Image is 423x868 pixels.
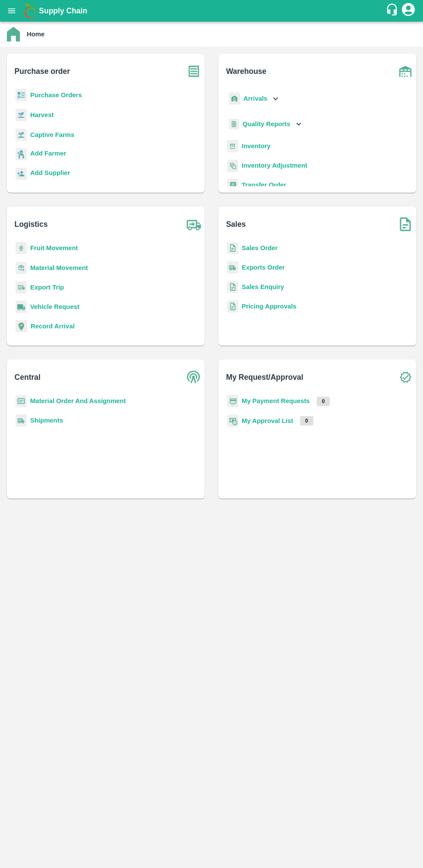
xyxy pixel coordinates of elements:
a: Exports Order [242,264,285,271]
a: Pricing Approvals [242,303,296,310]
a: Inventory Adjustment [242,162,307,169]
a: Fruit Movement [30,245,78,251]
img: harvest [16,108,27,121]
img: material [16,261,27,274]
img: shipments [16,414,27,427]
b: Arrivals [243,95,267,102]
a: My Payment Requests [242,397,310,404]
a: Purchase Orders [30,92,82,99]
a: Record Arrival [31,323,75,330]
b: Supply Chain [39,6,87,15]
img: whTransfer [227,179,238,191]
a: Captive Farms [30,131,74,138]
a: Supply Chain [39,5,385,17]
img: central [183,366,205,388]
img: qualityReport [229,119,239,130]
img: whInventory [227,140,238,153]
a: Transfer Order [242,181,286,188]
a: Material Order And Assignment [30,397,126,404]
img: vehicle [16,301,27,313]
img: delivery [16,281,27,294]
img: sales [227,242,238,254]
img: logo [22,2,39,19]
b: Purchase order [15,65,70,77]
img: farmer [16,148,27,161]
a: Sales Enquiry [242,283,284,290]
b: Quality Reports [243,121,290,127]
a: Vehicle Request [30,303,79,310]
a: Sales Order [242,245,278,251]
img: inventory [227,159,238,172]
img: centralMaterial [16,395,27,407]
button: open drawer [2,1,22,21]
img: supplier [16,168,27,180]
a: Shipments [30,417,63,424]
img: reciept [16,89,27,102]
img: home [7,27,20,41]
a: My Approval List [242,417,293,424]
a: Harvest [30,111,54,118]
a: Inventory [242,143,271,149]
b: Home [27,31,44,38]
img: purchase [183,60,205,82]
div: Quality Reports [227,115,303,133]
a: Material Movement [30,264,88,271]
a: Add Farmer [30,149,66,160]
img: soSales [395,213,416,235]
img: sales [227,281,238,293]
p: 0 [317,397,330,406]
b: Central [15,371,41,383]
b: Logistics [15,218,48,230]
img: shipments [227,261,238,274]
img: recordArrival [16,320,27,332]
img: fruit [16,242,27,254]
b: Warehouse [226,65,267,77]
img: payment [227,395,238,407]
img: check [395,366,416,388]
img: sales [227,300,238,313]
b: Add Farmer [30,150,66,157]
b: Sales [226,218,246,230]
div: Arrivals [227,89,281,108]
b: Add Supplier [30,169,70,176]
p: 0 [300,416,313,426]
img: truck [183,213,205,235]
a: Export Trip [30,284,64,291]
a: Add Supplier [30,168,70,180]
img: whArrival [229,92,240,105]
img: harvest [16,128,27,141]
div: account of current user [401,2,416,20]
div: customer-support [385,3,401,19]
img: approval [227,414,238,427]
b: My Request/Approval [226,371,303,383]
img: warehouse [395,60,416,82]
